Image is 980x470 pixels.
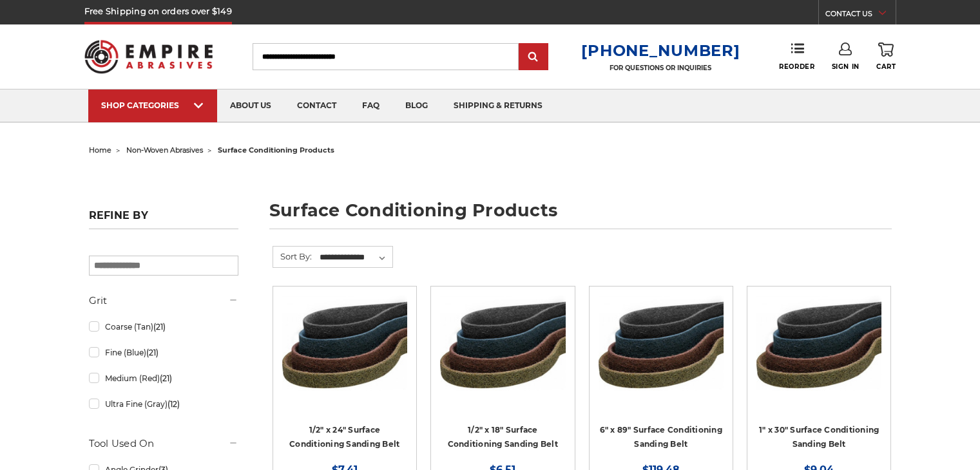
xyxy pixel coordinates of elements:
[153,322,166,332] span: (21)
[282,296,407,399] img: Surface Conditioning Sanding Belts
[269,202,892,229] h1: surface conditioning products
[89,341,238,364] a: Fine (Blue)(21)
[146,348,159,357] span: (21)
[779,42,814,70] a: Reorder
[84,32,213,82] img: Empire Abrasives
[218,146,334,155] span: surface conditioning products
[89,367,238,390] a: Medium (Red)(21)
[217,89,284,122] a: about us
[440,296,565,399] img: Surface Conditioning Sanding Belts
[832,62,860,71] span: Sign In
[284,89,349,122] a: contact
[126,146,203,155] a: non-woven abrasives
[349,89,392,122] a: faq
[89,146,111,155] a: home
[779,62,814,71] span: Reorder
[876,42,896,71] a: Cart
[273,247,312,266] label: Sort By:
[441,89,555,122] a: shipping & returns
[160,373,172,383] span: (21)
[89,393,238,415] a: Ultra Fine (Gray)(12)
[599,296,724,399] img: 6"x89" Surface Conditioning Sanding Belts
[825,6,896,24] a: CONTACT US
[318,248,392,267] select: Sort By:
[282,296,407,460] a: Surface Conditioning Sanding Belts
[440,296,565,460] a: Surface Conditioning Sanding Belts
[756,296,881,460] a: 1"x30" Surface Conditioning Sanding Belts
[89,315,238,338] a: Coarse (Tan)(21)
[581,41,740,60] a: [PHONE_NUMBER]
[101,100,204,110] div: SHOP CATEGORIES
[581,64,740,72] p: FOR QUESTIONS OR INQUIRIES
[521,44,546,70] input: Submit
[168,399,180,409] span: (12)
[756,296,881,399] img: 1"x30" Surface Conditioning Sanding Belts
[876,62,896,71] span: Cart
[89,209,238,229] h5: Refine by
[599,296,724,460] a: 6"x89" Surface Conditioning Sanding Belts
[392,89,441,122] a: blog
[89,436,238,451] h5: Tool Used On
[89,293,238,308] h5: Grit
